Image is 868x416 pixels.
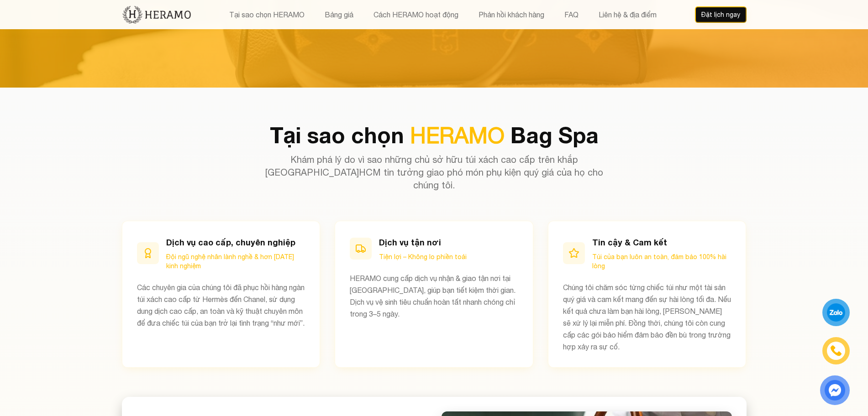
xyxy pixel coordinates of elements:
[122,5,192,24] img: new-logo.3f60348b.png
[410,122,505,148] span: HERAMO
[592,252,731,270] p: Túi của bạn luôn an toàn, đảm bảo 100% hài lòng
[592,236,731,249] h3: Tin cậy & Cam kết
[137,281,305,329] p: Các chuyên gia của chúng tôi đã phục hồi hàng ngàn túi xách cao cấp từ Hermès đến Chanel, sử dụng...
[824,338,848,363] a: phone-icon
[350,272,518,320] p: HERAMO cung cấp dịch vụ nhận & giao tận nơi tại [GEOGRAPHIC_DATA], giúp bạn tiết kiệm thời gian. ...
[379,236,467,249] h3: Dịch vụ tận nơi
[166,236,305,249] h3: Dịch vụ cao cấp, chuyên nghiệp
[379,252,467,261] p: Tiện lợi – Không lo phiền toái
[122,124,747,146] h2: Tại sao chọn Bag Spa
[830,344,842,357] img: phone-icon
[371,9,461,21] button: Cách HERAMO hoạt động
[476,9,547,21] button: Phản hồi khách hàng
[259,153,610,192] p: Khám phá lý do vì sao những chủ sở hữu túi xách cao cấp trên khắp [GEOGRAPHIC_DATA]HCM tin tưởng ...
[596,9,659,21] button: Liên hệ & địa điểm
[226,9,307,21] button: Tại sao chọn HERAMO
[166,252,305,270] p: Đội ngũ nghệ nhân lành nghề & hơn [DATE] kinh nghiệm
[562,9,581,21] button: FAQ
[695,6,747,23] button: Đặt lịch ngay
[563,281,731,353] p: Chúng tôi chăm sóc từng chiếc túi như một tài sản quý giá và cam kết mang đến sự hài lòng tối đa....
[322,9,356,21] button: Bảng giá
